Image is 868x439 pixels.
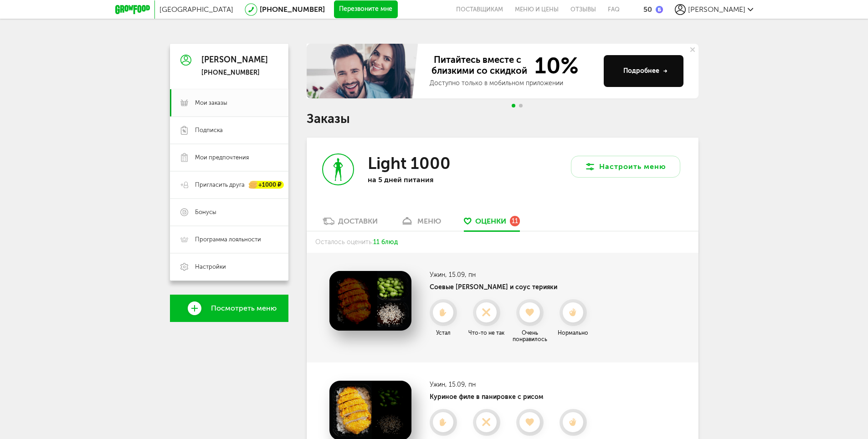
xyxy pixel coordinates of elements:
[519,104,523,107] span: Go to slide 2
[430,79,596,88] div: Доступно только в мобильном приложении
[170,253,288,281] a: Настройки
[512,104,515,107] span: Go to slide 1
[170,89,288,117] a: Мои заказы
[623,66,668,76] div: Подробнее
[571,156,680,178] button: Настроить меню
[445,271,476,279] span: , 15.09, пн
[423,330,464,336] div: Устал
[195,263,226,271] span: Настройки
[170,295,288,322] a: Посмотреть меню
[553,330,594,336] div: Нормально
[445,381,476,388] span: , 15.09, пн
[195,181,245,189] span: Пригласить друга
[430,271,594,279] h3: Ужин
[656,6,663,13] img: bonus_b.cdccf46.png
[509,330,550,342] div: Очень понравилось
[466,330,507,336] div: Что-то не так
[159,5,233,14] span: [GEOGRAPHIC_DATA]
[170,199,288,226] a: Бонусы
[170,144,288,171] a: Мои предпочтения
[688,5,745,14] span: [PERSON_NAME]
[604,55,683,87] button: Подробнее
[170,117,288,144] a: Подписка
[318,216,382,231] a: Доставки
[643,5,652,14] div: 50
[430,283,594,291] h4: Соевые [PERSON_NAME] и соус терияки
[430,381,594,388] h3: Ужин
[475,217,506,225] span: Оценки
[195,126,223,134] span: Подписка
[307,231,699,253] div: Осталось оценить:
[211,304,277,312] span: Посмотреть меню
[329,271,411,331] img: Соевые бобы Мукимаме и соус терияки
[170,226,288,253] a: Программа лояльности
[195,153,249,162] span: Мои предпочтения
[510,216,520,226] div: 11
[201,56,268,65] div: [PERSON_NAME]
[459,216,524,231] a: Оценки 11
[430,393,594,401] h4: Куриное филе в панировке с рисом
[338,217,378,225] div: Доставки
[195,208,216,216] span: Бонусы
[334,0,398,19] button: Перезвоните мне
[396,216,446,231] a: меню
[260,5,325,14] a: [PHONE_NUMBER]
[307,44,421,98] img: family-banner.579af9d.jpg
[368,175,486,184] p: на 5 дней питания
[195,235,261,244] span: Программа лояльности
[307,113,699,125] h1: Заказы
[201,69,268,77] div: [PHONE_NUMBER]
[417,217,441,225] div: меню
[430,54,529,77] span: Питайтесь вместе с близкими со скидкой
[373,238,398,246] span: 11 блюд
[170,171,288,199] a: Пригласить друга +1000 ₽
[529,54,579,77] span: 10%
[195,99,227,107] span: Мои заказы
[249,181,284,189] div: +1000 ₽
[368,153,451,173] h3: Light 1000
